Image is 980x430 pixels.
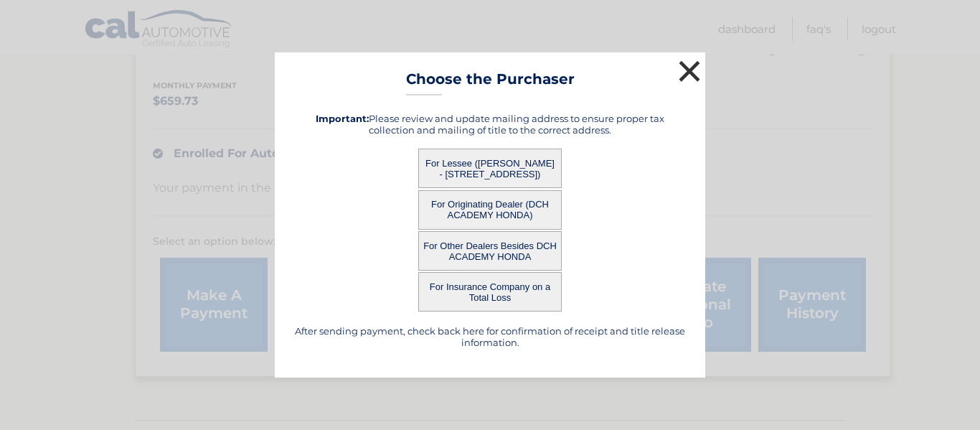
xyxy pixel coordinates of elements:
[418,231,562,271] button: For Other Dealers Besides DCH ACADEMY HONDA
[675,57,704,85] button: ×
[316,113,369,124] strong: Important:
[418,272,562,312] button: For Insurance Company on a Total Loss
[293,113,687,136] h5: Please review and update mailing address to ensure proper tax collection and mailing of title to ...
[418,190,562,230] button: For Originating Dealer (DCH ACADEMY HONDA)
[418,149,562,188] button: For Lessee ([PERSON_NAME] - [STREET_ADDRESS])
[293,325,687,348] h5: After sending payment, check back here for confirmation of receipt and title release information.
[406,70,575,95] h3: Choose the Purchaser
